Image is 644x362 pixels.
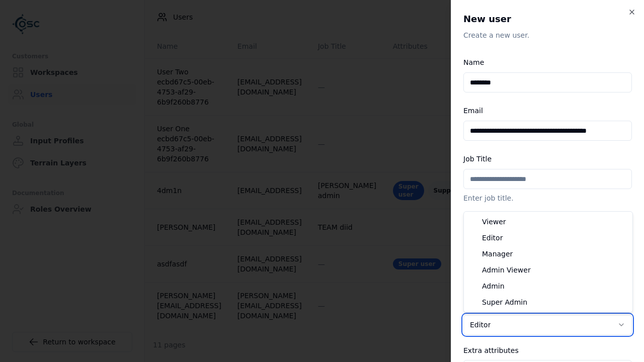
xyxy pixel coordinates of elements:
span: Viewer [482,217,506,227]
span: Admin Viewer [482,265,531,275]
span: Admin [482,281,505,291]
span: Manager [482,249,513,259]
span: Super Admin [482,297,527,307]
span: Editor [482,233,503,243]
